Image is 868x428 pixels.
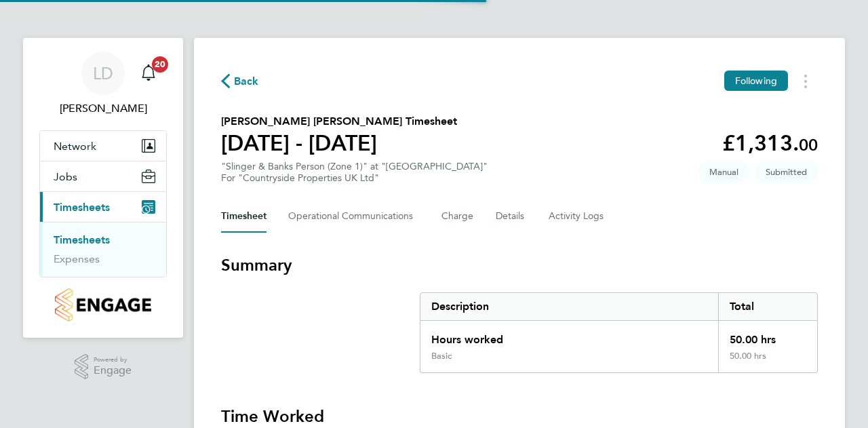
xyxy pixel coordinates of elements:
[55,288,151,322] img: countryside-properties-logo-retina.png
[75,354,132,380] a: Powered byEngage
[221,113,457,130] h2: [PERSON_NAME] [PERSON_NAME] Timesheet
[549,200,606,233] button: Activity Logs
[221,73,259,90] button: Back
[221,254,818,276] h3: Summary
[93,64,113,82] span: LD
[799,135,818,155] span: 00
[40,192,166,222] button: Timesheets
[40,222,166,277] div: Timesheets
[234,73,259,90] span: Back
[94,365,132,376] span: Engage
[39,52,167,117] a: LD[PERSON_NAME]
[221,200,267,233] button: Timesheet
[221,130,457,157] h1: [DATE] - [DATE]
[441,200,474,233] button: Charge
[724,71,788,91] button: Following
[54,233,110,246] a: Timesheets
[718,351,817,372] div: 50.00 hrs
[420,321,718,351] div: Hours worked
[755,161,818,183] span: This timesheet is Submitted.
[135,52,162,95] a: 20
[23,38,183,338] nav: Main navigation
[54,252,100,265] a: Expenses
[221,406,818,427] h3: Time Worked
[698,161,749,183] span: This timesheet was manually created.
[496,200,527,233] button: Details
[54,201,110,214] span: Timesheets
[221,161,488,184] div: "Slinger & Banks Person (Zone 1)" at "[GEOGRAPHIC_DATA]"
[420,293,718,320] div: Description
[718,321,817,351] div: 50.00 hrs
[94,354,132,366] span: Powered by
[39,100,167,117] span: Liam D'unienville
[735,75,777,87] span: Following
[40,131,166,161] button: Network
[793,71,818,92] button: Timesheets Menu
[152,56,168,73] span: 20
[54,140,96,153] span: Network
[39,288,167,322] a: Go to home page
[431,351,452,362] div: Basic
[40,161,166,191] button: Jobs
[54,170,77,183] span: Jobs
[221,172,488,184] div: For "Countryside Properties UK Ltd"
[722,130,818,156] app-decimal: £1,313.
[288,200,420,233] button: Operational Communications
[718,293,817,320] div: Total
[420,292,818,373] div: Summary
